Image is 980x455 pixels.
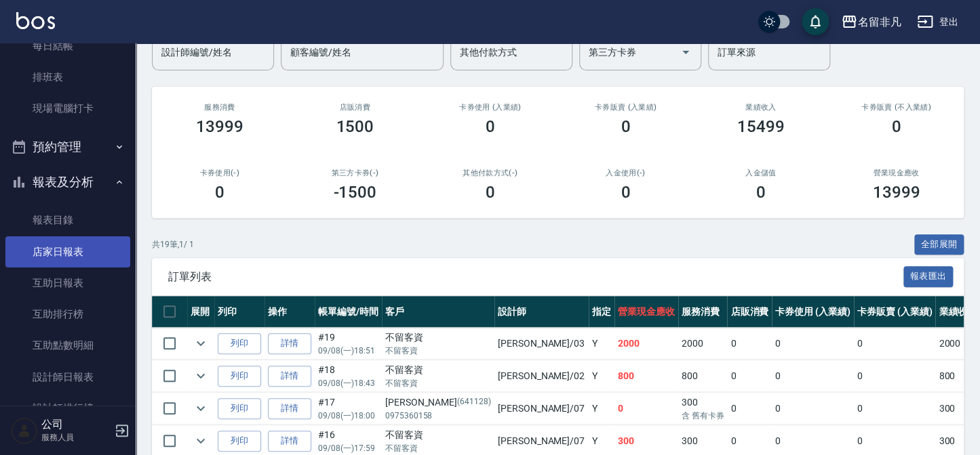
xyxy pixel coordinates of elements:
[5,393,130,424] a: 設計師排行榜
[385,345,491,357] p: 不留客資
[709,103,812,112] h2: 業績收入
[41,431,111,443] p: 服務人員
[5,362,130,393] a: 設計師日報表
[903,266,954,287] button: 報表匯出
[218,333,261,354] button: 列印
[5,30,130,62] a: 每日結帳
[903,269,954,282] a: 報表匯出
[494,393,589,425] td: [PERSON_NAME] /07
[215,183,224,202] h3: 0
[614,328,678,360] td: 2000
[439,103,542,112] h2: 卡券使用 (入業績)
[621,183,630,202] h3: 0
[614,393,678,425] td: 0
[836,8,906,36] button: 名留非凡
[191,333,211,353] button: expand row
[845,169,948,177] h2: 營業現金應收
[727,328,772,360] td: 0
[5,330,130,361] a: 互助點數明細
[318,410,378,422] p: 09/08 (一) 18:00
[486,183,495,202] h3: 0
[315,393,382,425] td: #17
[5,62,130,93] a: 排班表
[675,41,697,63] button: Open
[196,117,243,136] h3: 13999
[268,398,311,419] a: 詳情
[772,328,854,360] td: 0
[914,234,964,255] button: 全部展開
[5,129,130,165] button: 預約管理
[589,328,614,360] td: Y
[5,236,130,267] a: 店家日報表
[11,417,38,444] img: Person
[574,169,678,177] h2: 入金使用(-)
[264,296,315,328] th: 操作
[494,360,589,392] td: [PERSON_NAME] /02
[589,393,614,425] td: Y
[678,360,728,392] td: 800
[872,183,920,202] h3: 13999
[772,296,854,328] th: 卡券使用 (入業績)
[614,360,678,392] td: 800
[315,328,382,360] td: #19
[218,431,261,452] button: 列印
[191,366,211,386] button: expand row
[678,328,728,360] td: 2000
[268,333,311,354] a: 詳情
[678,393,728,425] td: 300
[854,360,936,392] td: 0
[5,204,130,236] a: 報表目錄
[486,117,495,136] h3: 0
[494,328,589,360] td: [PERSON_NAME] /03
[304,169,407,177] h2: 第三方卡券(-)
[268,366,311,387] a: 詳情
[187,296,214,328] th: 展開
[191,431,211,451] button: expand row
[268,431,311,452] a: 詳情
[315,296,382,328] th: 帳單編號/時間
[336,117,374,136] h3: 1500
[439,169,542,177] h2: 其他付款方式(-)
[912,9,964,35] button: 登出
[318,377,378,389] p: 09/08 (一) 18:43
[218,366,261,387] button: 列印
[678,296,728,328] th: 服務消費
[457,395,491,410] p: (641128)
[318,345,378,357] p: 09/08 (一) 18:51
[614,296,678,328] th: 營業現金應收
[41,418,111,431] h5: 公司
[935,328,980,360] td: 2000
[682,410,724,422] p: 含 舊有卡券
[16,12,55,29] img: Logo
[385,395,491,410] div: [PERSON_NAME]
[304,103,407,112] h2: 店販消費
[5,299,130,330] a: 互助排行榜
[385,377,491,389] p: 不留客資
[709,169,812,177] h2: 入金儲值
[935,360,980,392] td: 800
[854,393,936,425] td: 0
[5,93,130,124] a: 現場電腦打卡
[168,169,271,177] h2: 卡券使用(-)
[756,183,766,202] h3: 0
[318,442,378,454] p: 09/08 (一) 17:59
[385,442,491,454] p: 不留客資
[315,360,382,392] td: #18
[5,267,130,299] a: 互助日報表
[727,296,772,328] th: 店販消費
[589,360,614,392] td: Y
[382,296,494,328] th: 客戶
[218,398,261,419] button: 列印
[935,296,980,328] th: 業績收入
[621,117,630,136] h3: 0
[891,117,901,136] h3: 0
[385,428,491,442] div: 不留客資
[214,296,264,328] th: 列印
[168,103,271,112] h3: 服務消費
[385,330,491,345] div: 不留客資
[772,360,854,392] td: 0
[802,8,829,35] button: save
[772,393,854,425] td: 0
[494,296,589,328] th: 設計師
[168,270,903,284] span: 訂單列表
